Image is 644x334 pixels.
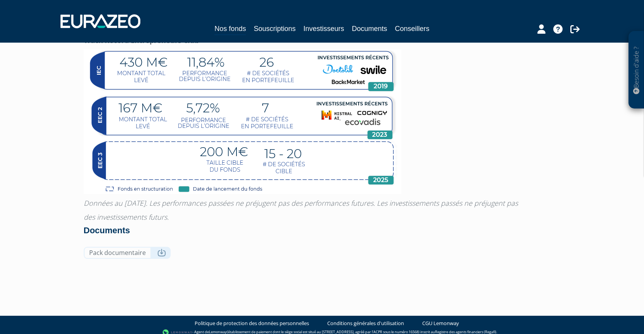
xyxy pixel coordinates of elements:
[214,23,246,35] a: Nos fonds
[422,320,459,327] a: CGU Lemonway
[327,320,404,327] a: Conditions générales d'utilisation
[84,247,171,259] a: Pack documentaire
[60,14,140,28] img: 1732889491-logotype_eurazeo_blanc_rvb.png
[84,198,518,208] em: Données au [DATE]. Les performances passées ne préjugent pas des performances futures. Les invest...
[632,35,641,105] p: Besoin d'aide ?
[395,23,430,34] a: Conseillers
[254,23,295,34] a: Souscriptions
[303,23,344,34] a: Investisseurs
[352,23,387,34] a: Documents
[84,36,199,45] strong: Track Record Entrepreneurs Club
[84,226,130,235] strong: Documents
[84,212,169,222] em: des investissements futurs.
[195,320,309,327] a: Politique de protection des données personnelles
